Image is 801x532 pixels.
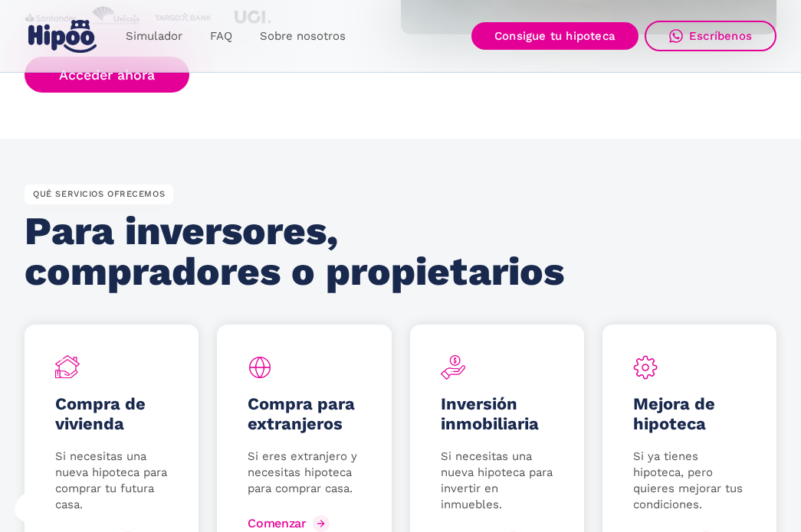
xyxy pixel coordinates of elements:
h5: Compra para extranjeros [248,394,360,434]
div: Comenzar [248,516,306,530]
a: Simulador [112,21,196,51]
h5: Inversión inmobiliaria [441,394,553,434]
a: home [25,14,100,59]
a: Escríbenos [645,21,776,51]
h2: Para inversores, compradores o propietarios [25,211,574,293]
p: Si eres extranjero y necesitas hipoteca para comprar casa. [248,449,360,497]
p: Si necesitas una nueva hipoteca para invertir en inmuebles. [441,449,553,513]
h5: Mejora de hipoteca [633,394,746,434]
a: Acceder ahora [25,57,189,93]
a: Consigue tu hipoteca [471,22,639,50]
a: FAQ [196,21,246,51]
div: QUÉ SERVICIOS OFRECEMOS [25,184,173,204]
div: Escríbenos [689,29,752,43]
h5: Compra de vivienda [55,394,168,434]
a: Sobre nosotros [246,21,359,51]
p: Si necesitas una nueva hipoteca para comprar tu futura casa. [55,449,168,513]
p: Si ya tienes hipoteca, pero quieres mejorar tus condiciones. [633,449,746,513]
